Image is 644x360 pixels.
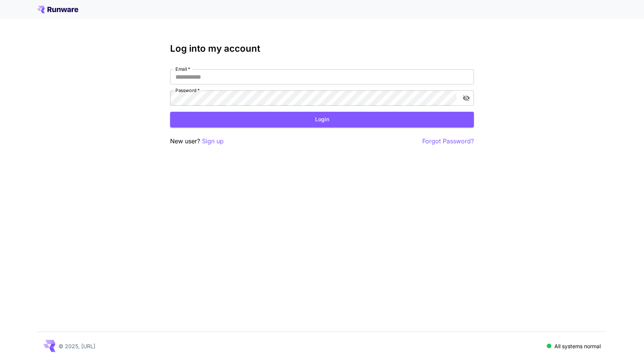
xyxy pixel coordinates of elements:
button: toggle password visibility [459,91,473,105]
p: New user? [170,136,224,146]
button: Login [170,112,474,127]
h3: Log into my account [170,43,474,54]
label: Email [175,66,190,72]
p: All systems normal [554,342,601,350]
p: © 2025, [URL] [58,342,95,350]
label: Password [175,87,200,94]
button: Sign up [202,136,224,146]
button: Forgot Password? [422,136,474,146]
